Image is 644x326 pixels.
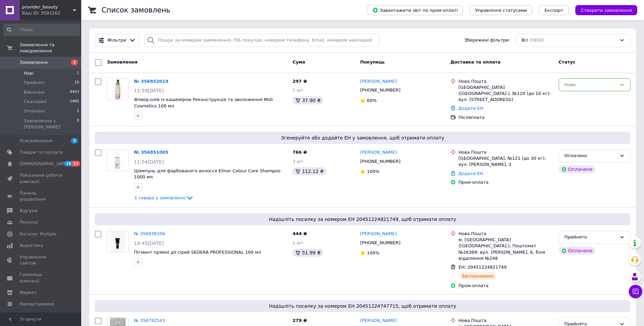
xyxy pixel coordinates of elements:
[24,80,45,86] span: Прийняті
[97,216,628,223] span: Надішліть посилку за номером ЕН 20451224821749, щоб отримати оплату
[102,6,170,14] h1: Список замовлень
[3,24,80,36] input: Пошук
[521,37,528,44] span: Всі
[20,272,63,284] span: Гаманець компанії
[360,78,397,85] a: [PERSON_NAME]
[134,250,261,255] a: Пігмент прямої дії сірий SEDERA PROFESSIONAL 100 мл
[367,5,463,15] button: Завантажити звіт по пром-оплаті
[20,59,48,66] span: Замовлення
[359,239,402,247] div: [PHONE_NUMBER]
[71,59,78,65] span: 1
[72,161,80,167] span: 13
[529,37,544,43] span: (5950)
[97,303,628,309] span: Надішліть посилку за номером ЕН 20451224747715, щоб отримати оплату
[475,8,527,13] span: Управління статусами
[134,318,165,323] a: № 356792543
[77,70,79,76] span: 1
[559,247,595,255] div: Оплачено
[559,165,595,173] div: Оплачено
[459,283,553,289] div: Пром-оплата
[77,118,79,130] span: 0
[22,10,81,16] div: Ваш ID: 3593262
[359,157,402,166] div: [PHONE_NUMBER]
[564,152,617,159] div: Оплачено
[459,265,507,270] span: ЕН: 20451224821749
[71,138,78,144] span: 3
[20,219,38,225] span: Покупці
[20,42,81,54] span: Замовлення та повідомлення
[459,78,553,84] div: Нова Пошта
[292,159,305,164] span: 3 шт.
[134,231,165,236] a: № 356836356
[459,149,553,155] div: Нова Пошта
[24,70,34,76] span: Нові
[107,231,129,252] a: Фото товару
[459,155,553,168] div: [GEOGRAPHIC_DATA], №121 (до 30 кг): вул. [PERSON_NAME], 2
[292,96,323,104] div: 37.90 ₴
[107,59,137,65] span: Замовлення
[459,272,497,280] div: Заплановано
[367,169,379,174] span: 100%
[20,208,37,214] span: Відгуки
[107,149,129,171] a: Фото товару
[367,98,377,103] span: 60%
[629,285,642,298] button: Чат з покупцем
[110,150,126,171] img: Фото товару
[292,59,305,65] span: Cума
[292,150,307,155] span: 766 ₴
[20,190,63,202] span: Панель управління
[134,150,169,155] a: № 356851005
[459,318,553,324] div: Нова Пошта
[464,37,510,44] span: Збережені фільтри:
[292,167,326,175] div: 112.12 ₴
[569,7,637,12] a: Створити замовлення
[581,8,632,13] span: Створити замовлення
[20,172,63,184] span: Показники роботи компанії
[360,149,397,156] a: [PERSON_NAME]
[107,79,128,100] img: Фото товару
[134,79,169,84] a: № 356852019
[539,5,569,15] button: Експорт
[20,138,52,144] span: Повідомлення
[108,37,126,44] span: Фільтри
[144,34,379,47] input: Пошук за номером замовлення, ПІБ покупця, номером телефону, Email, номером накладної
[459,106,483,111] a: Додати ЕН
[110,231,125,252] img: Фото товару
[359,86,402,95] div: [PHONE_NUMBER]
[24,108,45,114] span: Оплачені
[367,250,379,255] span: 100%
[107,78,129,100] a: Фото товару
[450,59,501,65] span: Доставка та оплата
[24,89,45,95] span: Виконані
[20,149,63,155] span: Товари та послуги
[134,97,273,108] a: Флюїд-олія із кашеміром Реконструкція та зволоження Moli Cosmetics 100 мл
[77,108,79,114] span: 1
[292,87,305,93] span: 1 шт.
[292,79,307,84] span: 297 ₴
[134,195,194,200] a: 3 товара у замовленні
[74,80,79,86] span: 10
[470,5,532,15] button: Управління статусами
[292,231,307,236] span: 444 ₴
[545,8,563,13] span: Експорт
[134,241,164,246] span: 10:45[DATE]
[134,88,164,93] span: 11:59[DATE]
[360,231,397,237] a: [PERSON_NAME]
[559,59,576,65] span: Статус
[360,318,397,324] a: [PERSON_NAME]
[292,249,323,257] div: 51.99 ₴
[459,171,483,176] a: Додати ЕН
[459,237,553,261] div: м. [GEOGRAPHIC_DATA] ([GEOGRAPHIC_DATA].), Поштомат №26369: вул. [PERSON_NAME], 6, біля відділенн...
[459,115,553,121] div: Післяплата
[292,318,307,323] span: 279 ₴
[20,254,63,266] span: Управління сайтом
[292,240,305,245] span: 1 шт.
[134,159,164,165] span: 11:54[DATE]
[134,168,281,180] a: Шампунь для фарбованого волосся Elinor Colour Care Shampoo 1000 мл
[20,301,54,307] span: Налаштування
[22,4,73,10] span: provider_beauty
[372,7,458,13] span: Завантажити звіт по пром-оплаті
[64,161,72,167] span: 16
